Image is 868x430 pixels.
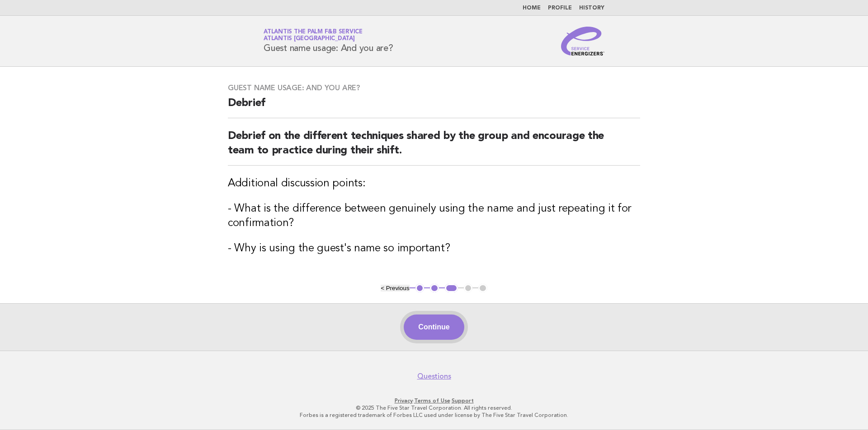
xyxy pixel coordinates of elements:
a: Home [523,5,541,11]
a: Atlantis the Palm F&B ServiceAtlantis [GEOGRAPHIC_DATA] [264,29,363,42]
p: · · [157,397,711,404]
a: Privacy [395,398,413,404]
button: 2 [430,284,439,293]
h3: - Why is using the guest's name so important? [228,241,640,256]
h3: - What is the difference between genuinely using the name and just repeating it for confirmation? [228,202,640,231]
p: Forbes is a registered trademark of Forbes LLC used under license by The Five Star Travel Corpora... [157,412,711,419]
button: 3 [445,284,458,293]
a: Support [452,398,474,404]
h2: Debrief on the different techniques shared by the group and encourage the team to practice during... [228,129,640,166]
h2: Debrief [228,96,640,118]
button: 1 [415,284,425,293]
a: History [579,5,604,11]
h1: Guest name usage: And you are? [264,29,393,53]
img: Service Energizers [561,27,604,55]
a: Terms of Use [414,398,450,404]
button: Continue [404,314,464,340]
p: © 2025 The Five Star Travel Corporation. All rights reserved. [157,404,711,412]
span: Atlantis [GEOGRAPHIC_DATA] [264,36,355,42]
a: Profile [548,5,572,11]
h3: Additional discussion points: [228,176,640,191]
a: Questions [417,372,451,381]
h3: Guest name usage: And you are? [228,83,640,92]
button: < Previous [381,285,409,291]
